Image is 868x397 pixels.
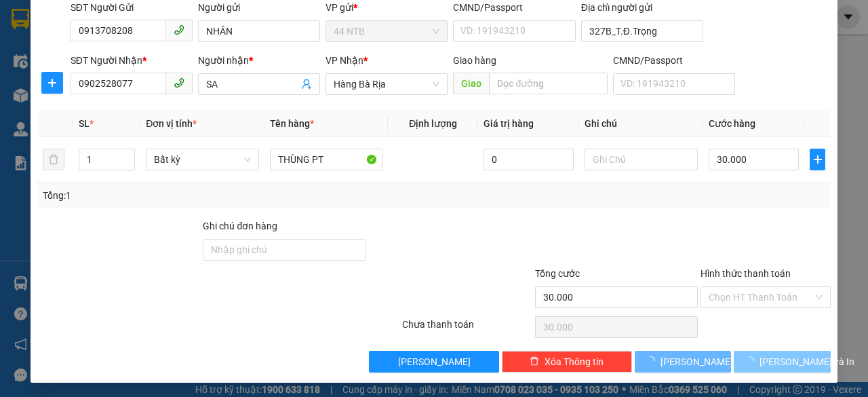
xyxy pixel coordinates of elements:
button: delete [43,149,64,170]
span: Gửi: [12,13,33,27]
span: plus [42,77,62,88]
span: VP Nhận [325,55,363,66]
span: Giao hàng [453,55,496,66]
div: Chưa thanh toán [401,317,534,341]
span: Nhận: [116,13,149,27]
div: Bình Giã [116,12,211,28]
span: Đơn vị tính [146,118,197,129]
span: Giá trị hàng [484,118,534,129]
span: phone [174,24,184,35]
span: [PERSON_NAME] [398,354,471,369]
input: Địa chỉ của người gửi [581,20,703,42]
span: [PERSON_NAME] [660,354,733,369]
label: Hình thức thanh toán [701,268,791,279]
span: delete [530,356,539,367]
div: Quốc [12,28,106,44]
div: THUC [116,28,211,44]
th: Ghi chú [579,111,703,137]
span: SL [140,97,158,116]
label: Ghi chú đơn hàng [203,221,277,231]
input: Dọc đường [489,73,607,94]
span: Cước hàng [709,118,755,129]
button: plus [810,149,825,170]
button: [PERSON_NAME] và In [734,351,831,373]
span: Giao [453,73,489,94]
button: plus [41,72,63,94]
span: plus [810,154,825,165]
div: SĐT Người Nhận [71,53,193,68]
span: Hàng Bà Rịa [334,74,439,94]
input: Ghi Chú [585,149,698,170]
span: [PERSON_NAME] và In [759,354,854,369]
div: Tên hàng: GÓI PT ( : 1 ) [12,98,211,115]
span: Bất kỳ [154,149,251,170]
span: 44 NTB [334,21,439,41]
div: CMND/Passport [613,53,735,68]
span: phone [174,77,184,88]
button: [PERSON_NAME] [635,351,732,373]
input: VD: Bàn, Ghế [270,149,383,170]
span: SL [79,118,90,129]
button: [PERSON_NAME] [369,351,499,373]
div: 0902490094 [12,44,106,63]
span: Định lượng [409,118,457,129]
span: Xóa Thông tin [545,354,604,369]
button: deleteXóa Thông tin [502,351,632,373]
div: 44 NTB [12,12,106,28]
span: C : [114,75,125,89]
span: Tổng cước [535,268,580,279]
div: Tổng: 1 [43,188,336,203]
div: 0908036819 [116,44,211,63]
span: user-add [301,79,312,90]
div: Người nhận [198,53,320,68]
span: loading [646,356,660,366]
span: loading [745,356,759,366]
div: 30.000 [114,71,212,90]
span: Tên hàng [270,118,314,129]
input: 0 [484,149,574,170]
input: Ghi chú đơn hàng [203,239,366,261]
